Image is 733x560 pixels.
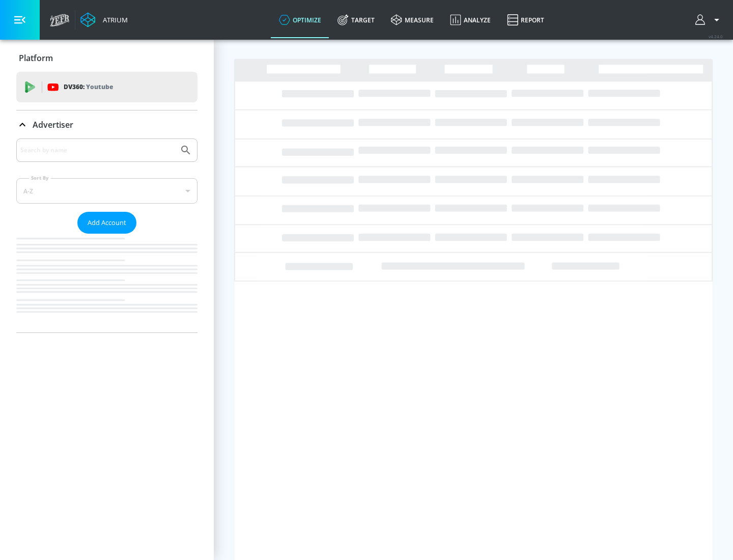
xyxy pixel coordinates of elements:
input: Search by name [20,144,175,157]
div: DV360: Youtube [16,72,198,102]
a: Target [329,2,383,38]
a: Analyze [442,2,499,38]
span: v 4.24.0 [709,34,723,39]
div: Platform [16,44,198,72]
p: Platform [19,52,53,64]
div: Atrium [99,15,128,24]
a: measure [383,2,442,38]
div: A-Z [16,178,198,204]
a: Report [499,2,552,38]
nav: list of Advertiser [16,234,198,332]
label: Sort By [29,175,51,181]
button: Add Account [77,212,136,234]
p: DV360: [64,81,113,93]
p: Youtube [86,81,113,92]
div: Advertiser [16,110,198,139]
p: Advertiser [33,119,73,130]
a: Atrium [80,12,128,27]
span: Add Account [88,217,126,229]
a: optimize [271,2,329,38]
div: Advertiser [16,138,198,332]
